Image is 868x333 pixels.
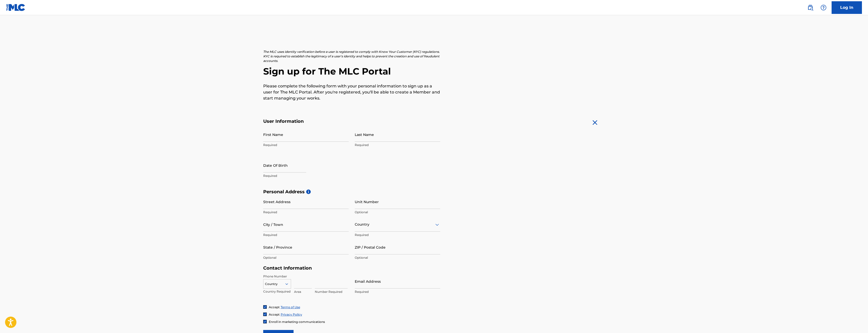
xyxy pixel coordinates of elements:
p: Required [263,233,349,237]
img: help [820,5,827,11]
a: Privacy Policy [281,313,302,316]
img: search [807,5,813,11]
p: Optional [263,255,349,260]
p: Please complete the following form with your personal information to sign up as a user for The ML... [263,83,440,101]
p: Number Required [315,290,348,294]
p: Country Required [263,289,291,294]
a: Log In [832,1,862,14]
span: Accept [269,313,280,316]
div: Help [818,3,829,13]
span: Enroll in marketing communications [269,320,325,324]
p: Required [355,290,440,294]
a: Public Search [805,3,815,13]
p: Required [263,174,349,178]
p: Required [355,233,440,237]
p: Required [263,143,349,147]
p: Required [355,143,440,147]
img: close [591,118,599,127]
img: checkbox [263,320,266,323]
p: Optional [355,255,440,260]
img: checkbox [263,305,266,308]
a: Terms of Use [281,305,300,309]
span: i [306,189,311,194]
h5: Personal Address [263,189,605,195]
h5: User Information [263,118,440,124]
p: Required [263,210,349,215]
p: Optional [355,210,440,215]
p: The MLC uses identity verification before a user is registered to comply with Know Your Customer ... [263,50,440,63]
span: Accept [269,305,280,309]
img: checkbox [263,313,266,316]
h5: Contact Information [263,265,440,271]
img: MLC Logo [6,4,26,11]
h2: Sign up for The MLC Portal [263,66,605,77]
p: Area [294,290,312,294]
